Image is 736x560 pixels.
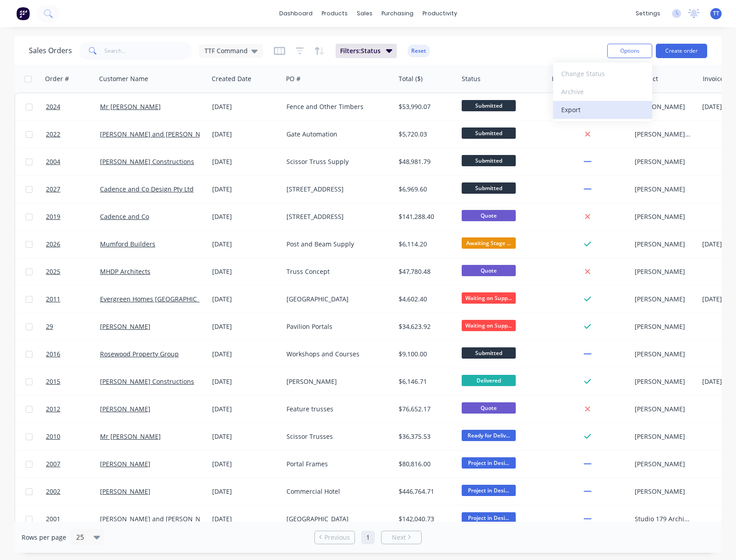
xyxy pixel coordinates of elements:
[635,295,692,304] div: [PERSON_NAME]
[100,460,150,468] a: [PERSON_NAME]
[286,74,300,83] div: PO #
[631,7,665,20] div: settings
[29,46,72,55] h1: Sales Orders
[399,212,451,221] div: $141,288.40
[99,74,148,83] div: Customer Name
[315,533,354,542] a: Previous page
[635,185,692,194] div: [PERSON_NAME]
[204,46,248,55] span: TTF Command
[46,514,60,524] span: 2001
[46,368,100,395] a: 2015
[46,102,60,111] span: 2024
[100,240,155,248] a: Mumford Builders
[46,423,100,450] a: 2010
[46,231,100,258] a: 2026
[212,322,279,331] div: [DATE]
[635,322,692,331] div: [PERSON_NAME]
[635,377,692,386] div: [PERSON_NAME]
[212,350,279,359] div: [DATE]
[286,487,386,496] div: Commercial Hotel
[462,430,516,441] span: Ready for Deliv...
[399,267,451,276] div: $47,780.48
[553,101,652,119] button: Export
[340,46,381,55] span: Filters: Status
[399,350,451,359] div: $9,100.00
[46,157,60,166] span: 2004
[212,74,251,83] div: Created Date
[553,65,652,83] button: Change Status
[46,267,60,276] span: 2025
[561,85,644,98] div: Archive
[399,377,451,386] div: $6,146.71
[286,350,386,359] div: Workshops and Courses
[22,533,66,542] span: Rows per page
[399,295,451,304] div: $4,602.40
[46,405,60,414] span: 2012
[311,531,425,544] ul: Pagination
[100,350,179,358] a: Rosewood Property Group
[100,157,194,166] a: [PERSON_NAME] Constructions
[100,405,150,413] a: [PERSON_NAME]
[212,514,279,524] div: [DATE]
[607,44,652,58] button: Options
[46,451,100,478] a: 2007
[462,512,516,524] span: Project in Desi...
[635,130,692,139] div: [PERSON_NAME] and [PERSON_NAME]
[100,322,150,331] a: [PERSON_NAME]
[399,240,451,249] div: $6,114.20
[212,240,279,249] div: [DATE]
[462,182,516,194] span: Submitted
[392,533,406,542] span: Next
[713,9,719,18] span: TT
[462,457,516,469] span: Project in Desi...
[46,185,60,194] span: 2027
[212,405,279,414] div: [DATE]
[286,405,386,414] div: Feature trusses
[399,514,451,524] div: $142,040.73
[462,237,516,249] span: Awaiting Stage ...
[462,347,516,359] span: Submitted
[399,102,451,111] div: $53,990.07
[286,267,386,276] div: Truss Concept
[100,377,194,386] a: [PERSON_NAME] Constructions
[100,432,161,441] a: Mr [PERSON_NAME]
[462,127,516,139] span: Submitted
[212,460,279,469] div: [DATE]
[46,286,100,313] a: 2011
[352,7,377,20] div: sales
[462,100,516,111] span: Submitted
[462,375,516,386] span: Delivered
[553,83,652,101] button: Archive
[212,295,279,304] div: [DATE]
[46,121,100,148] a: 2022
[46,341,100,368] a: 2016
[46,203,100,230] a: 2019
[462,74,481,83] div: Status
[100,130,216,138] a: [PERSON_NAME] and [PERSON_NAME]
[561,103,644,116] div: Export
[399,432,451,441] div: $36,375.53
[46,350,60,359] span: 2016
[100,185,194,193] a: Cadence and Co Design Pty Ltd
[100,102,161,111] a: Mr [PERSON_NAME]
[45,74,69,83] div: Order #
[100,487,150,496] a: [PERSON_NAME]
[635,432,692,441] div: [PERSON_NAME]
[100,295,217,303] a: Evergreen Homes [GEOGRAPHIC_DATA]
[286,514,386,524] div: [GEOGRAPHIC_DATA]
[46,432,60,441] span: 2010
[212,267,279,276] div: [DATE]
[552,74,593,83] div: Invoice status
[399,405,451,414] div: $76,652.17
[212,212,279,221] div: [DATE]
[418,7,462,20] div: productivity
[212,130,279,139] div: [DATE]
[635,267,692,276] div: [PERSON_NAME]
[46,258,100,285] a: 2025
[635,460,692,469] div: [PERSON_NAME]
[635,405,692,414] div: [PERSON_NAME]
[399,322,451,331] div: $34,623.92
[46,148,100,175] a: 2004
[275,7,317,20] a: dashboard
[399,185,451,194] div: $6,969.60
